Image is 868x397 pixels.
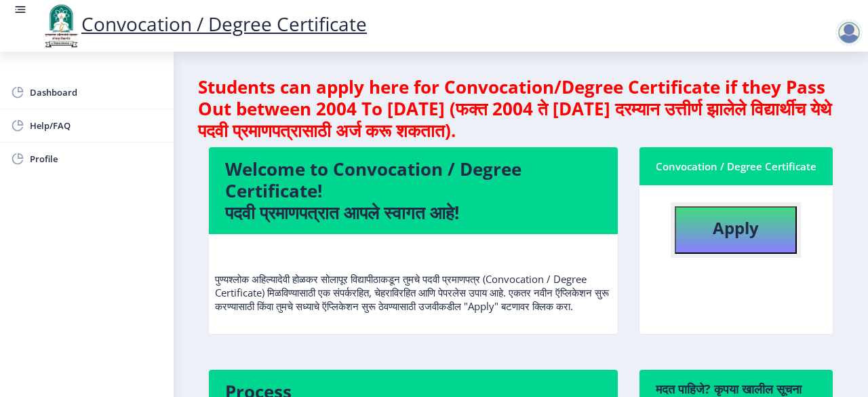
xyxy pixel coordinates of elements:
span: Dashboard [30,84,163,100]
a: Convocation / Degree Certificate [41,11,367,37]
h4: Students can apply here for Convocation/Degree Certificate if they Pass Out between 2004 To [DATE... [198,76,844,141]
button: Apply [675,206,797,254]
div: Convocation / Degree Certificate [656,158,816,174]
b: Apply [713,216,759,239]
img: logo [41,3,81,49]
span: Profile [30,151,163,167]
h4: Welcome to Convocation / Degree Certificate! पदवी प्रमाणपत्रात आपले स्वागत आहे! [225,158,601,223]
p: पुण्यश्लोक अहिल्यादेवी होळकर सोलापूर विद्यापीठाकडून तुमचे पदवी प्रमाणपत्र (Convocation / Degree C... [215,245,612,313]
span: Help/FAQ [30,117,163,134]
